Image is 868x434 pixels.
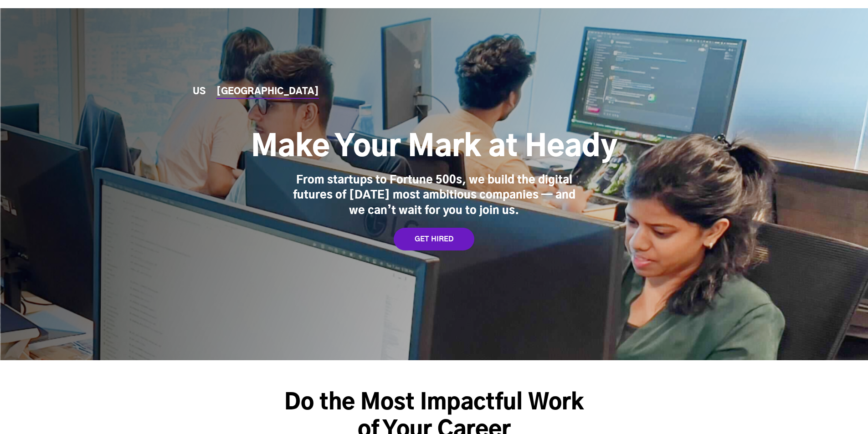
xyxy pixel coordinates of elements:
[251,129,617,166] h1: Make Your Mark at Heady
[193,87,205,97] a: US
[394,228,474,250] a: GET HIRED
[293,173,575,219] div: From startups to Fortune 500s, we build the digital futures of [DATE] most ambitious companies — ...
[216,87,319,97] a: [GEOGRAPHIC_DATA]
